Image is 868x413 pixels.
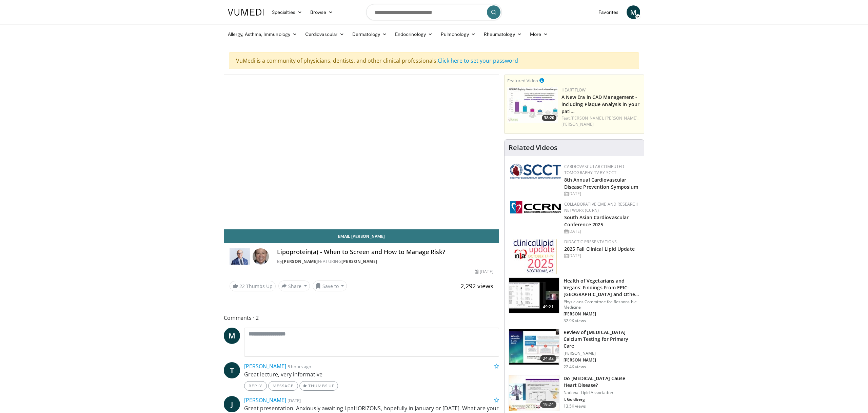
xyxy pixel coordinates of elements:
[594,5,623,19] a: Favorites
[480,27,526,41] a: Rheumatology
[366,4,502,20] input: Search topics, interventions
[239,283,245,289] span: 22
[437,27,480,41] a: Pulmonology
[460,282,493,290] span: 2,292 views
[509,277,640,324] a: 49:21 Health of Vegetarians and Vegans: Findings From EPIC-[GEOGRAPHIC_DATA] and Othe… Physicians...
[509,375,640,411] a: 19:24 Do [MEDICAL_DATA] Cause Heart Disease? National Lipid Association I. Goldberg 13.5K views
[507,78,538,84] small: Featured Video
[507,87,558,123] img: 738d0e2d-290f-4d89-8861-908fb8b721dc.150x105_q85_crop-smart_upscale.jpg
[299,381,338,391] a: Thumbs Up
[509,144,557,152] h4: Related Videos
[564,299,640,310] p: Physicians Committee for Responsible Medicine
[564,214,629,228] a: South Asian Cardiovascular Conference 2025
[510,201,561,213] img: a04ee3ba-8487-4636-b0fb-5e8d268f3737.png.150x105_q85_autocrop_double_scale_upscale_version-0.2.png
[301,27,348,41] a: Cardiovascular
[288,397,301,404] small: [DATE]
[564,375,640,389] h3: Do [MEDICAL_DATA] Cause Heart Disease?
[540,355,556,362] span: 24:32
[513,239,557,274] img: d65bce67-f81a-47c5-b47d-7b8806b59ca8.jpg.150x105_q85_autocrop_double_scale_upscale_version-0.2.jpg
[341,259,377,264] a: [PERSON_NAME]
[542,115,556,121] span: 38:20
[526,27,552,41] a: More
[564,364,586,370] p: 22.4K views
[605,115,638,121] a: [PERSON_NAME],
[564,329,640,349] h3: Review of [MEDICAL_DATA] Calcium Testing for Primary Care
[306,5,337,19] a: Browse
[244,396,286,404] a: [PERSON_NAME]
[561,87,586,93] a: Heartflow
[564,357,640,363] p: [PERSON_NAME]
[627,5,640,19] a: M
[244,363,286,370] a: [PERSON_NAME]
[564,318,586,324] p: 32.9K views
[509,329,559,365] img: f4af32e0-a3f3-4dd9-8ed6-e543ca885e6d.150x105_q85_crop-smart_upscale.jpg
[564,351,640,356] p: [PERSON_NAME]
[507,87,558,123] a: 38:20
[224,313,499,322] span: Comments 2
[509,278,559,313] img: 606f2b51-b844-428b-aa21-8c0c72d5a896.150x105_q85_crop-smart_upscale.jpg
[561,94,639,115] a: A New Era in CAD Management - including Plaque Analysis in your pati…
[278,281,310,291] button: Share
[564,191,638,197] div: [DATE]
[509,375,559,411] img: 0bfdbe78-0a99-479c-8700-0132d420b8cd.150x105_q85_crop-smart_upscale.jpg
[230,248,250,265] img: Dr. Robert S. Rosenson
[268,5,306,19] a: Specialties
[224,362,240,378] a: T
[268,381,298,391] a: Message
[564,164,625,175] a: Cardiovascular Computed Tomography TV by SCCT
[224,27,301,41] a: Allergy, Asthma, Immunology
[224,75,499,229] video-js: Video Player
[288,364,311,370] small: 5 hours ago
[561,115,641,127] div: Feat.
[244,381,267,391] a: Reply
[277,259,493,265] div: By FEATURING
[564,201,638,213] a: Collaborative CME and Research Network (CCRN)
[438,57,518,64] a: Click here to set your password
[277,248,493,256] h4: Lipoprotein(a) - When to Screen and How to Manage Risk?
[253,248,269,265] img: Avatar
[391,27,437,41] a: Endocrinology
[564,277,640,298] h3: Health of Vegetarians and Vegans: Findings From EPIC-[GEOGRAPHIC_DATA] and Othe…
[224,328,240,344] a: M
[564,246,635,252] a: 2025 Fall Clinical Lipid Update
[228,9,264,16] img: VuMedi Logo
[313,281,347,291] button: Save to
[510,164,561,179] img: 51a70120-4f25-49cc-93a4-67582377e75f.png.150x105_q85_autocrop_double_scale_upscale_version-0.2.png
[540,401,556,408] span: 19:24
[564,177,638,190] a: 8th Annual Cardiovascular Disease Prevention Symposium
[571,115,604,121] a: [PERSON_NAME],
[475,269,493,275] div: [DATE]
[564,228,638,234] div: [DATE]
[564,390,640,395] p: National Lipid Association
[229,52,639,69] div: VuMedi is a community of physicians, dentists, and other clinical professionals.
[540,304,556,310] span: 49:21
[224,396,240,412] a: J
[564,404,586,409] p: 13.5K views
[509,329,640,370] a: 24:32 Review of [MEDICAL_DATA] Calcium Testing for Primary Care [PERSON_NAME] [PERSON_NAME] 22.4K...
[282,259,318,264] a: [PERSON_NAME]
[224,229,499,243] a: Email [PERSON_NAME]
[561,121,594,127] a: [PERSON_NAME]
[564,397,640,402] p: I. Goldberg
[564,253,638,259] div: [DATE]
[244,370,499,378] p: Great lecture, very informative
[348,27,391,41] a: Dermatology
[564,239,638,245] div: Didactic Presentations
[564,311,640,317] p: [PERSON_NAME]
[230,281,276,291] a: 22 Thumbs Up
